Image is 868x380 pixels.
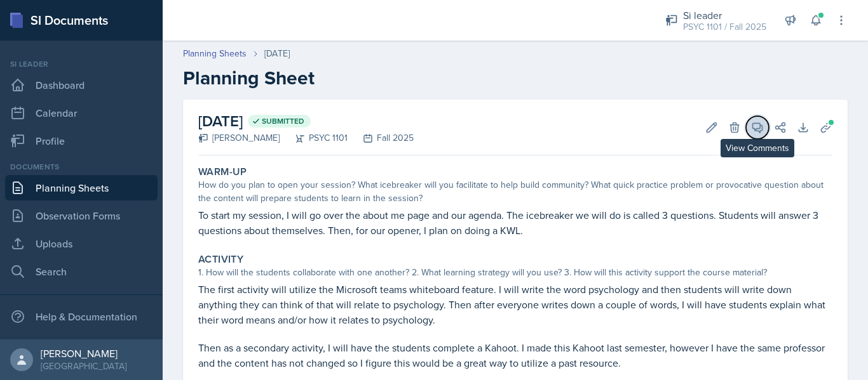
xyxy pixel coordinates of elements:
[262,116,304,126] span: Submitted
[683,8,766,23] div: Si leader
[198,110,414,133] h2: [DATE]
[5,128,158,154] a: Profile
[5,58,158,70] div: Si leader
[198,131,280,145] div: [PERSON_NAME]
[5,175,158,200] a: Planning Sheets
[198,166,247,178] label: Warm-Up
[264,47,290,60] div: [DATE]
[198,266,832,279] div: 1. How will the students collaborate with one another? 2. What learning strategy will you use? 3....
[5,161,158,173] div: Documents
[5,231,158,256] a: Uploads
[183,47,247,60] a: Planning Sheets
[198,340,832,370] p: Then as a secondary activity, I will have the students complete a Kahoot. I made this Kahoot last...
[41,347,126,360] div: [PERSON_NAME]
[198,178,832,205] div: How do you plan to open your session? What icebreaker will you facilitate to help build community...
[5,203,158,228] a: Observation Forms
[746,116,769,139] button: View Comments
[5,72,158,98] a: Dashboard
[198,207,832,238] p: To start my session, I will go over the about me page and our agenda. The icebreaker we will do i...
[5,259,158,284] a: Search
[183,67,848,89] h2: Planning Sheet
[198,282,832,327] p: The first activity will utilize the Microsoft teams whiteboard feature. I will write the word psy...
[5,304,158,329] div: Help & Documentation
[5,100,158,126] a: Calendar
[41,360,126,372] div: [GEOGRAPHIC_DATA]
[198,253,243,266] label: Activity
[280,131,348,145] div: PSYC 1101
[348,131,414,145] div: Fall 2025
[683,20,766,34] div: PSYC 1101 / Fall 2025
